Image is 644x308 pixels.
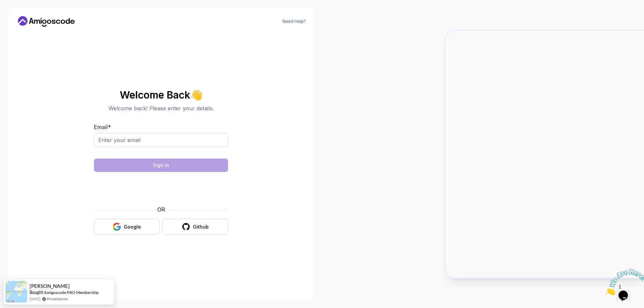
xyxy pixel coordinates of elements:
[190,89,203,100] span: 👋
[153,162,169,169] div: Sign in
[16,16,76,27] a: Home link
[446,31,644,277] img: Amigoscode Dashboard
[193,224,209,230] div: Github
[110,176,212,201] iframe: Widget containing checkbox for hCaptcha security challenge
[47,296,68,302] a: ProveSource
[602,266,644,298] iframe: chat widget
[5,281,27,303] img: provesource social proof notification image
[44,290,99,295] a: Amigoscode PRO Membership
[157,205,165,213] p: OR
[30,283,70,289] span: [PERSON_NAME]
[30,290,43,295] span: Bought
[94,89,228,100] h2: Welcome Back
[94,159,228,172] button: Sign in
[94,219,160,235] button: Google
[124,224,141,230] div: Google
[282,19,306,24] a: Need Help?
[94,133,228,147] input: Enter your email
[3,3,44,29] img: Chat attention grabber
[94,124,111,130] label: Email *
[30,296,40,302] span: [DATE]
[94,104,228,112] p: Welcome back! Please enter your details.
[162,219,228,235] button: Github
[3,3,5,8] span: 1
